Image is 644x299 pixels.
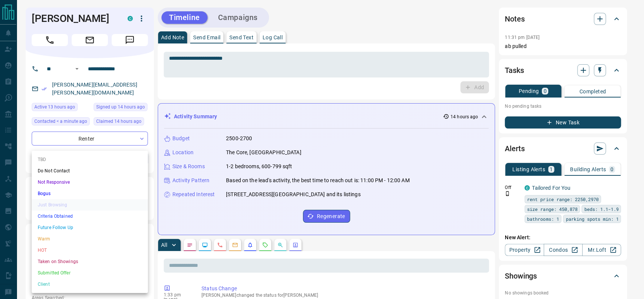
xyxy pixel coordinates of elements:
li: Do Not Contact [32,165,148,177]
li: Future Follow Up [32,222,148,233]
li: Taken on Showings [32,256,148,267]
li: Not Responsive [32,177,148,188]
li: Criteria Obtained [32,211,148,222]
li: HOT [32,245,148,256]
li: Submitted Offer [32,267,148,279]
li: Warm [32,233,148,245]
li: Client [32,279,148,290]
li: Bogus [32,188,148,199]
li: TBD [32,154,148,165]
